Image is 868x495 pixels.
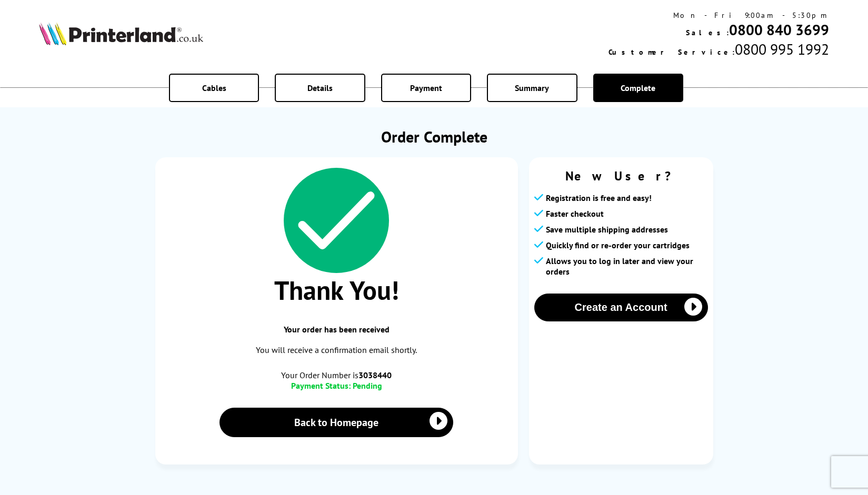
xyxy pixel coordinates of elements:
[546,240,690,250] span: Quickly find or re-order your cartridges
[686,28,729,37] span: Sales:
[220,408,454,437] a: Back to Homepage
[735,39,829,59] span: 0800 995 1992
[291,380,351,391] span: Payment Status:
[166,370,507,380] span: Your Order Number is
[546,208,604,219] span: Faster checkout
[729,20,829,39] a: 0800 840 3699
[202,83,226,93] span: Cables
[166,273,507,307] span: Thank You!
[166,343,507,357] p: You will receive a confirmation email shortly.
[155,126,713,147] h1: Order Complete
[621,83,655,93] span: Complete
[410,83,442,93] span: Payment
[358,370,392,380] b: 3038440
[534,168,708,184] span: New User?
[546,193,652,203] span: Registration is free and easy!
[546,256,708,277] span: Allows you to log in later and view your orders
[608,11,829,20] div: Mon - Fri 9:00am - 5:30pm
[534,294,708,321] button: Create an Account
[353,380,382,391] span: Pending
[166,324,507,335] span: Your order has been received
[515,83,549,93] span: Summary
[39,22,203,45] img: Printerland Logo
[307,83,333,93] span: Details
[608,47,735,57] span: Customer Service:
[546,224,668,235] span: Save multiple shipping addresses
